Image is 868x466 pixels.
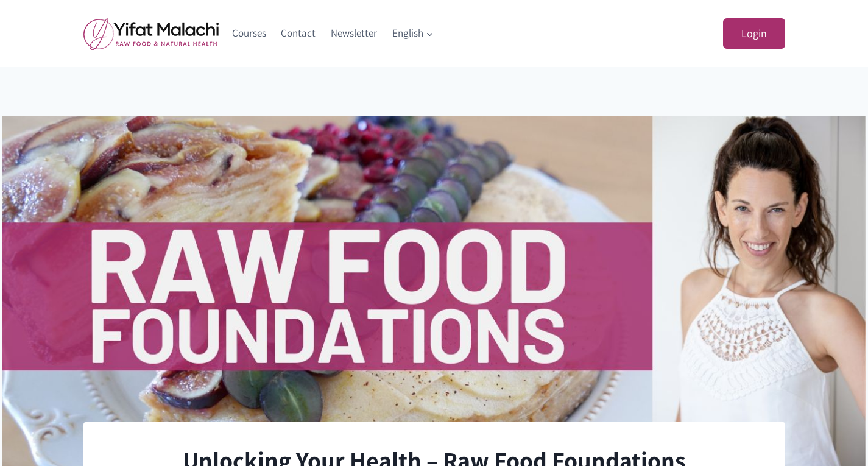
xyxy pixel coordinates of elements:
nav: Primary Navigation [225,19,442,48]
a: Newsletter [323,19,385,48]
span: English [392,25,434,41]
img: yifat_logo41_en.png [83,18,219,50]
a: Login [723,18,785,49]
a: Contact [273,19,323,48]
a: Courses [225,19,274,48]
a: English [384,19,441,48]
